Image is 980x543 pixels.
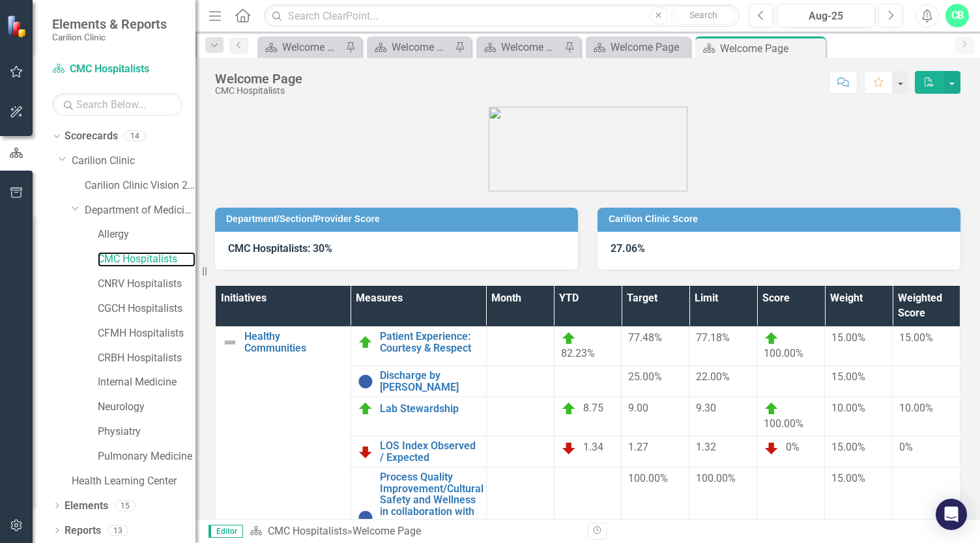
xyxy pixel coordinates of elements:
[561,347,595,359] span: 82.23%
[671,7,736,25] button: Search
[52,93,182,116] input: Search Below...
[764,347,803,359] span: 100.00%
[98,227,195,242] a: Allergy
[696,331,730,344] span: 77.18%
[611,39,687,55] div: Welcome Page
[52,16,167,32] span: Elements & Reports
[85,178,195,193] a: Carilion Clinic Vision 2025 Scorecard
[52,62,182,77] a: CMC Hospitalists
[786,441,800,453] span: 0%
[228,242,332,255] strong: CMC Hospitalists: 30%
[589,39,687,55] a: Welcome Page
[380,370,480,393] a: Discharge by [PERSON_NAME]
[85,203,195,218] a: Department of Medicine
[764,417,803,430] span: 100.00%
[215,72,302,86] div: Welcome Page
[98,400,195,415] a: Neurology
[628,370,662,383] span: 25.00%
[65,499,108,514] a: Elements
[380,403,480,415] a: Lab Stewardship
[831,441,865,453] span: 15.00%
[358,335,373,350] img: On Target
[899,441,913,453] span: 0%
[264,5,740,27] input: Search ClearPoint...
[268,525,347,537] a: CMC Hospitalists
[358,510,373,525] img: No Information
[628,402,648,414] span: 9.00
[628,441,648,453] span: 1.27
[831,472,865,484] span: 15.00%
[65,129,118,144] a: Scorecards
[353,525,421,537] div: Welcome Page
[380,440,480,463] a: LOS Index Observed / Expected
[98,252,195,267] a: CMC Hospitalists
[628,331,662,344] span: 77.48%
[215,86,302,96] div: CMC Hospitalists
[501,39,561,55] div: Welcome Page
[831,331,865,344] span: 15.00%
[222,335,238,350] img: Not Defined
[124,131,145,142] div: 14
[611,242,645,255] strong: 27.06%
[609,214,954,224] h3: Carilion Clinic Score
[108,525,128,536] div: 13
[583,441,603,453] span: 1.34
[561,331,577,346] img: On Target
[480,39,561,55] a: Welcome Page
[72,474,195,489] a: Health Learning Center
[764,401,779,417] img: On Target
[98,351,195,366] a: CRBH Hospitalists
[764,331,779,346] img: On Target
[358,401,373,417] img: On Target
[696,402,716,414] span: 9.30
[380,331,480,354] a: Patient Experience: Courtesy & Respect
[358,444,373,460] img: Below Plan
[936,499,967,530] div: Open Intercom Messenger
[696,472,736,484] span: 100.00%
[782,8,871,24] div: Aug-25
[899,402,933,414] span: 10.00%
[945,4,969,27] button: CB
[561,440,577,456] img: Below Plan
[764,440,779,456] img: Below Plan
[65,523,101,538] a: Reports
[261,39,342,55] a: Welcome Page
[351,365,486,397] td: Double-Click to Edit Right Click for Context Menu
[115,500,136,511] div: 15
[561,401,577,417] img: On Target
[392,39,452,55] div: Welcome Page
[209,525,243,538] span: Editor
[52,32,167,42] small: Carilion Clinic
[98,449,195,464] a: Pulmonary Medicine
[696,441,716,453] span: 1.32
[244,331,344,354] a: Healthy Communities
[351,327,486,366] td: Double-Click to Edit Right Click for Context Menu
[351,436,486,467] td: Double-Click to Edit Right Click for Context Menu
[777,4,875,27] button: Aug-25
[226,214,571,224] h3: Department/Section/Provider Score
[489,107,687,191] img: carilion%20clinic%20logo%202.0.png
[370,39,452,55] a: Welcome Page
[282,39,342,55] div: Welcome Page
[98,301,195,316] a: CGCH Hospitalists
[98,326,195,341] a: CFMH Hospitalists
[899,331,933,344] span: 15.00%
[831,402,865,414] span: 10.00%
[7,15,29,38] img: ClearPoint Strategy
[98,375,195,390] a: Internal Medicine
[98,425,195,439] a: Physiatry
[831,370,865,383] span: 15.00%
[351,397,486,436] td: Double-Click to Edit Right Click for Context Menu
[250,524,578,539] div: »
[689,10,717,20] span: Search
[98,277,195,292] a: CNRV Hospitalists
[720,40,822,57] div: Welcome Page
[583,402,603,414] span: 8.75
[72,154,195,169] a: Carilion Clinic
[628,472,668,484] span: 100.00%
[696,370,730,383] span: 22.00%
[358,374,373,389] img: No Information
